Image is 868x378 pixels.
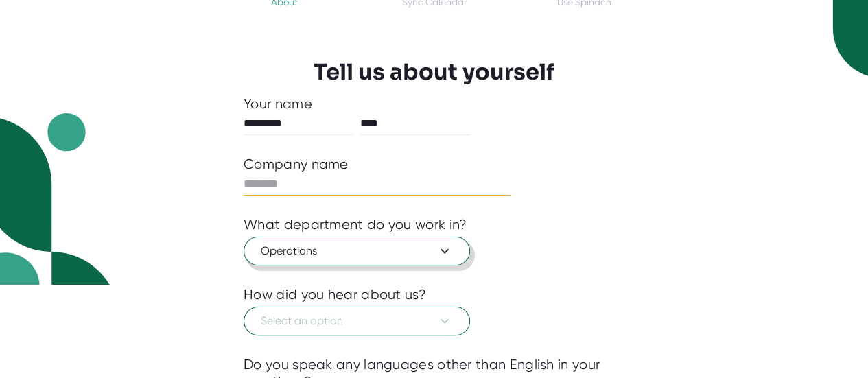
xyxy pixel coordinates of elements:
h3: Tell us about yourself [314,59,554,85]
span: Operations [261,243,453,259]
span: Select an option [261,313,453,329]
div: Company name [244,156,349,173]
div: How did you hear about us? [244,286,426,303]
button: Select an option [244,307,470,335]
div: Your name [244,95,624,113]
div: What department do you work in? [244,216,467,233]
button: Operations [244,237,470,265]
